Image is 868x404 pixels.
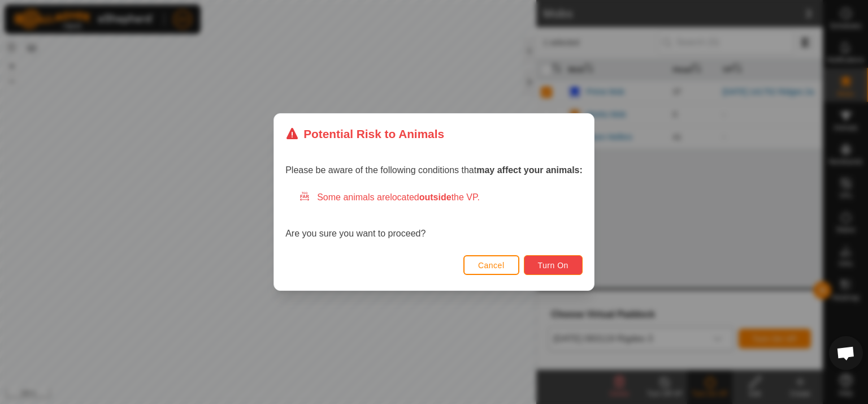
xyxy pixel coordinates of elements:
[390,192,480,202] span: located the VP.
[524,255,583,275] button: Turn On
[829,336,863,370] a: Open chat
[538,261,568,270] span: Turn On
[419,192,452,202] strong: outside
[476,165,583,175] strong: may affect your animals:
[285,191,583,240] div: Are you sure you want to proceed?
[478,261,505,270] span: Cancel
[299,191,583,204] div: Some animals are
[285,125,444,143] div: Potential Risk to Animals
[285,165,583,175] span: Please be aware of the following conditions that
[463,255,519,275] button: Cancel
